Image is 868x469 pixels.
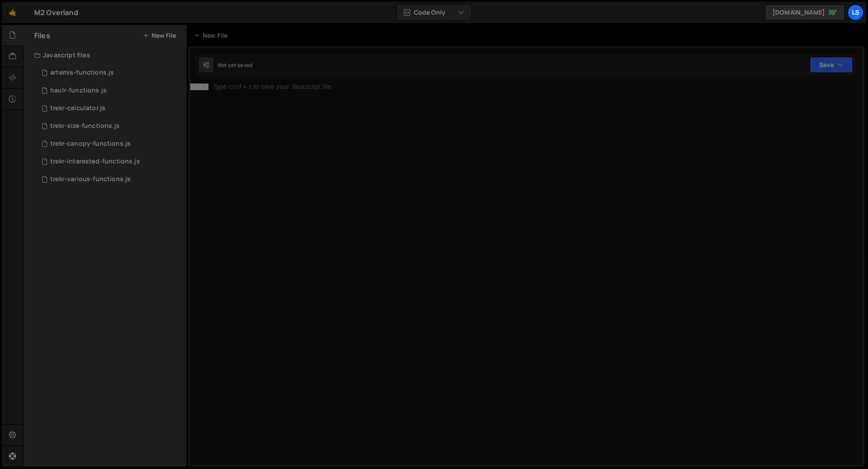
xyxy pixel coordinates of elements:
[50,175,131,183] div: trekr-various-functions.js
[194,31,231,40] div: New File
[810,57,853,73] button: Save
[218,61,252,69] div: Not yet saved
[213,84,332,90] div: Type cmd + s to save your Javascript file.
[765,4,845,20] a: [DOMAIN_NAME]
[34,153,187,171] div: 11669/42694.js
[50,158,140,166] div: trekr-interested-functions.js
[50,87,107,95] div: haulr-functions.js
[34,135,187,153] div: 11669/47072.js
[2,2,24,23] a: 🤙
[50,140,131,148] div: trekr-canopy-functions.js
[34,82,187,99] div: 11669/40542.js
[143,32,176,39] button: New File
[50,69,114,77] div: artemis-functions.js
[50,104,105,112] div: trekr-calculator.js
[34,31,50,40] h2: Files
[397,4,472,20] button: Code Only
[50,122,120,130] div: trekr-size-functions.js
[34,64,187,82] div: 11669/42207.js
[34,99,187,117] div: 11669/27653.js
[34,7,78,18] div: M2 Overland
[34,117,187,135] div: 11669/47070.js
[34,171,187,188] div: 11669/37341.js
[848,4,864,20] a: LS
[24,46,187,64] div: Javascript files
[190,83,208,90] div: 1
